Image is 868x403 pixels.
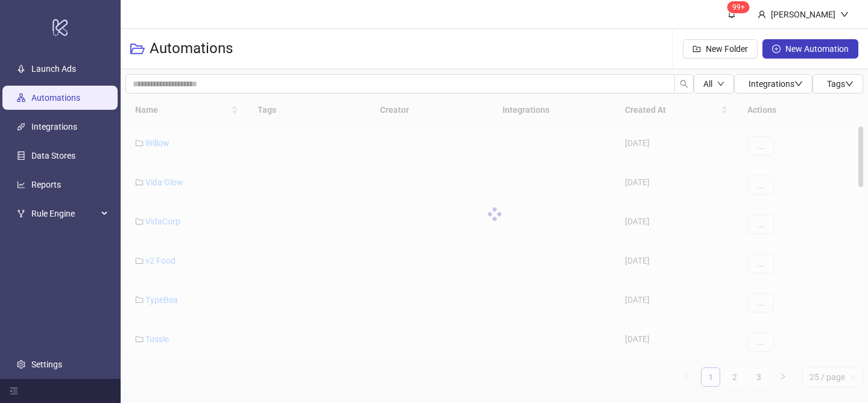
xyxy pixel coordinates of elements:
a: Data Stores [31,151,75,160]
sup: 1443 [727,1,750,13]
h3: Automations [150,39,233,59]
span: Tags [827,79,854,89]
span: New Folder [706,44,748,54]
span: bell [727,10,736,18]
button: New Folder [683,39,758,59]
span: folder-open [130,42,145,56]
button: Tagsdown [813,74,863,94]
a: Reports [31,180,61,189]
span: down [717,80,724,87]
span: user [758,10,766,19]
span: menu-fold [10,387,18,395]
span: fork [17,209,25,218]
a: Integrations [31,122,77,132]
span: folder-add [692,45,701,53]
span: Integrations [749,79,803,89]
button: New Automation [762,39,858,59]
a: Settings [31,360,62,369]
span: search [680,80,688,88]
span: plus-circle [772,45,781,53]
span: New Automation [785,44,849,54]
a: Launch Ads [31,64,76,74]
span: down [794,80,803,88]
span: down [840,10,849,19]
div: [PERSON_NAME] [766,8,840,21]
a: Automations [31,93,80,103]
span: All [703,79,712,89]
span: down [845,80,854,88]
span: Rule Engine [31,201,98,226]
button: Alldown [694,74,734,94]
button: Integrationsdown [734,74,813,94]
